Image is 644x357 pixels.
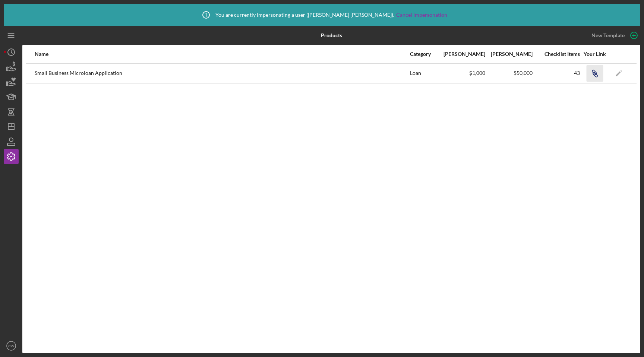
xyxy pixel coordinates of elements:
[486,70,533,76] div: $50,000
[439,51,485,57] div: [PERSON_NAME]
[4,338,19,353] button: CW
[581,51,609,57] div: Your Link
[35,51,409,57] div: Name
[591,30,625,41] div: New Template
[533,70,580,76] div: 43
[410,64,438,83] div: Loan
[396,12,447,18] a: Cancel Impersonation
[410,51,438,57] div: Category
[197,6,447,24] div: You are currently impersonating a user ( [PERSON_NAME] [PERSON_NAME] ).
[35,64,409,83] div: Small Business Microloan Application
[8,344,15,348] text: CW
[439,70,485,76] div: $1,000
[486,51,533,57] div: [PERSON_NAME]
[587,30,640,41] button: New Template
[533,51,580,57] div: Checklist Items
[321,32,342,38] b: Products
